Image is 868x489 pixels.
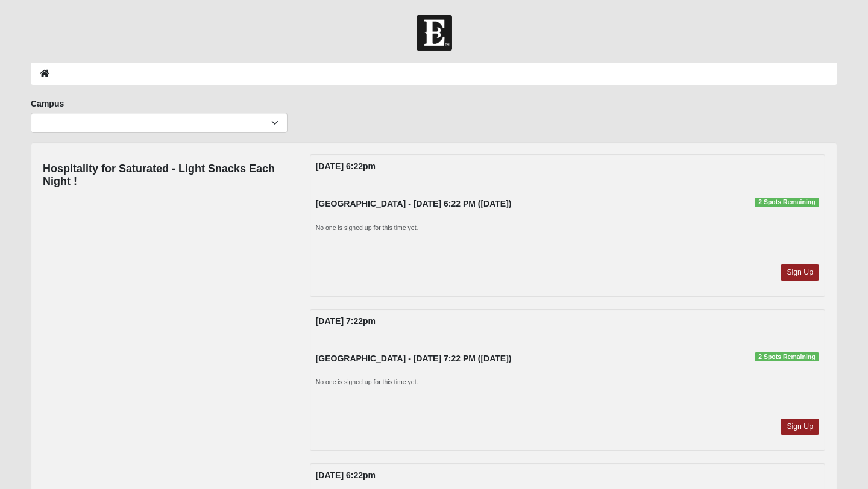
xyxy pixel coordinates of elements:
[31,98,64,110] label: Campus
[316,470,376,480] strong: [DATE] 6:22pm
[316,378,418,385] small: No one is signed up for this time yet.
[316,161,376,171] strong: [DATE] 6:22pm
[316,316,376,326] strong: [DATE] 7:22pm
[316,354,512,363] strong: [GEOGRAPHIC_DATA] - [DATE] 7:22 PM ([DATE])
[316,199,512,208] strong: [GEOGRAPHIC_DATA] - [DATE] 6:22 PM ([DATE])
[755,352,819,362] span: 2 Spots Remaining
[417,15,452,51] img: Church of Eleven22 Logo
[316,224,418,231] small: No one is signed up for this time yet.
[781,419,819,435] a: Sign Up
[781,264,819,281] a: Sign Up
[755,198,819,207] span: 2 Spots Remaining
[43,163,292,188] h4: Hospitality for Saturated - Light Snacks Each Night !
